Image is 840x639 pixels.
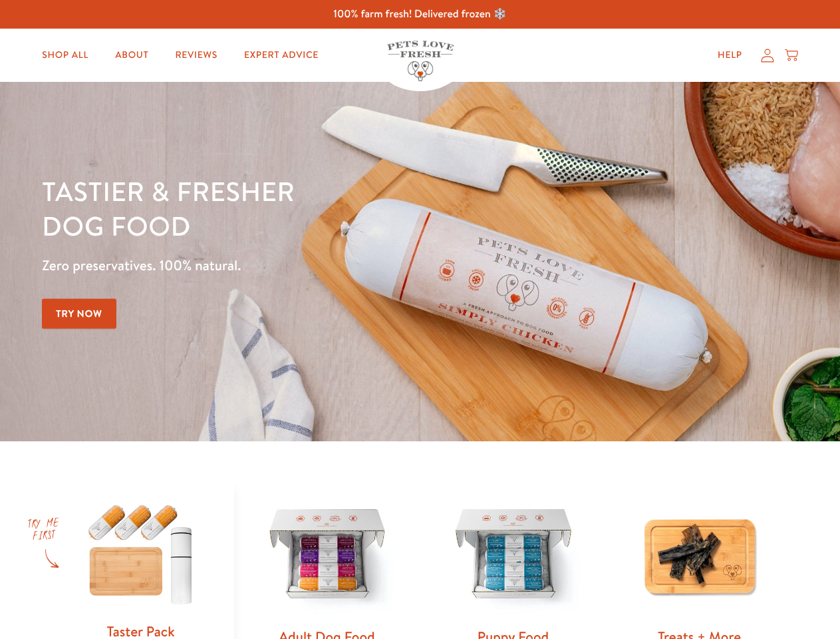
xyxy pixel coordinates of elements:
a: About [104,42,159,69]
h1: Tastier & fresher dog food [42,174,546,243]
a: Reviews [164,42,227,69]
a: Try Now [42,299,116,329]
img: Pets Love Fresh [387,41,454,81]
p: Zero preservatives. 100% natural. [42,254,546,278]
a: Help [707,42,753,69]
a: Shop All [31,42,99,69]
a: Expert Advice [233,42,329,69]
